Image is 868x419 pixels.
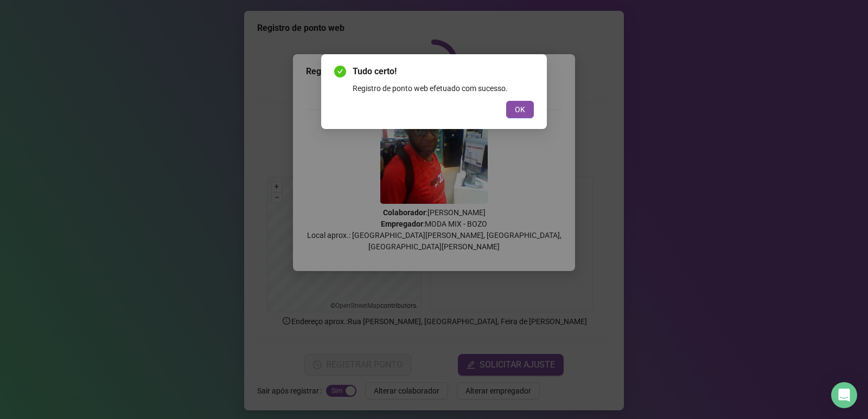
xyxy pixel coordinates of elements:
[353,82,534,94] div: Registro de ponto web efetuado com sucesso.
[506,101,534,118] button: OK
[353,65,534,78] span: Tudo certo!
[334,66,346,78] span: check-circle
[515,104,525,115] span: OK
[831,382,857,408] div: Open Intercom Messenger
